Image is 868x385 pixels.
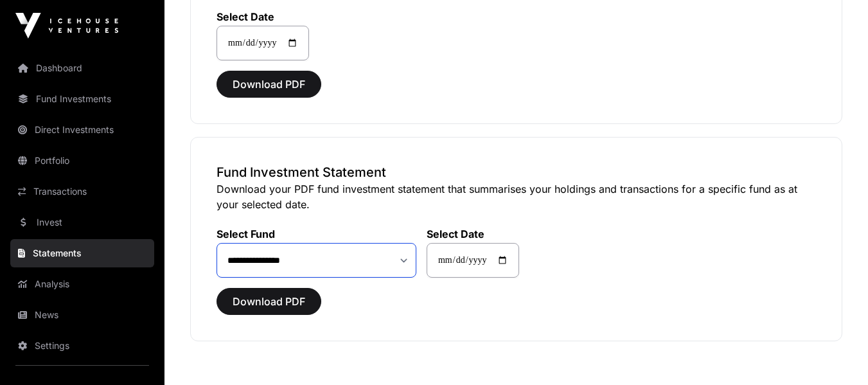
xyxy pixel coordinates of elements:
[217,228,416,240] label: Select Fund
[10,208,154,237] a: Invest
[10,177,154,206] a: Transactions
[804,323,868,385] iframe: Chat Widget
[10,332,154,360] a: Settings
[10,270,154,298] a: Analysis
[217,301,321,314] a: Download PDF
[10,301,154,329] a: News
[217,71,321,98] button: Download PDF
[10,239,154,267] a: Statements
[427,228,519,240] label: Select Date
[233,76,305,92] span: Download PDF
[217,181,816,212] p: Download your PDF fund investment statement that summarises your holdings and transactions for a ...
[10,116,154,144] a: Direct Investments
[217,10,309,23] label: Select Date
[233,294,305,309] span: Download PDF
[10,147,154,175] a: Portfolio
[15,13,118,39] img: Icehouse Ventures Logo
[217,163,816,181] h3: Fund Investment Statement
[217,84,321,96] a: Download PDF
[217,288,321,315] button: Download PDF
[10,54,154,82] a: Dashboard
[10,85,154,113] a: Fund Investments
